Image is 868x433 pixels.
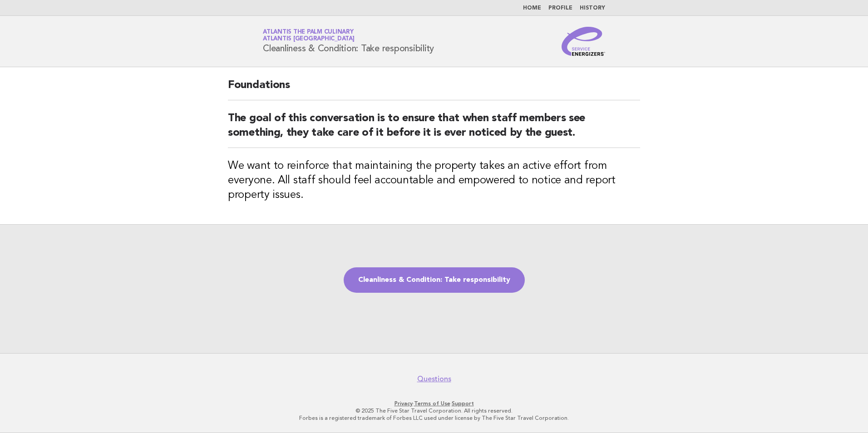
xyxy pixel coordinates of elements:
[562,27,605,56] img: Service Energizers
[156,400,712,407] p: · ·
[263,29,355,42] a: Atlantis The Palm CulinaryAtlantis [GEOGRAPHIC_DATA]
[523,5,541,11] a: Home
[156,407,712,414] p: © 2025 The Five Star Travel Corporation. All rights reserved.
[228,78,640,100] h2: Foundations
[548,5,572,11] a: Profile
[395,400,413,407] a: Privacy
[263,36,355,42] span: Atlantis [GEOGRAPHIC_DATA]
[228,159,640,202] h3: We want to reinforce that maintaining the property takes an active effort from everyone. All staf...
[414,400,450,407] a: Terms of Use
[580,5,605,11] a: History
[452,400,474,407] a: Support
[417,374,451,384] a: Questions
[263,30,434,53] h1: Cleanliness & Condition: Take responsibility
[228,111,640,148] h2: The goal of this conversation is to ensure that when staff members see something, they take care ...
[344,267,525,293] a: Cleanliness & Condition: Take responsibility
[156,414,712,422] p: Forbes is a registered trademark of Forbes LLC used under license by The Five Star Travel Corpora...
